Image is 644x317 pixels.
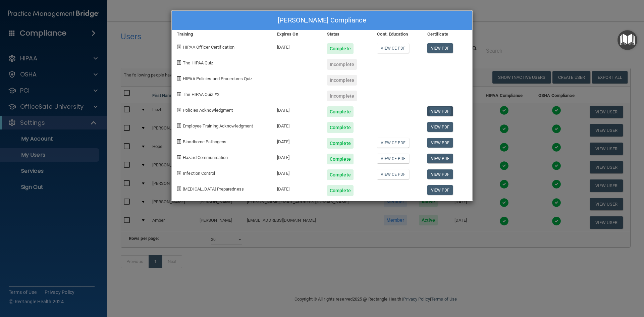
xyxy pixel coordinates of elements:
[327,91,357,101] div: Incomplete
[327,59,357,70] div: Incomplete
[327,122,354,133] div: Complete
[377,43,409,53] a: View CE PDF
[272,164,322,180] div: [DATE]
[183,108,233,113] span: Policies Acknowledgment
[327,43,354,54] div: Complete
[327,185,354,196] div: Complete
[183,45,234,50] span: HIPAA Officer Certification
[327,106,354,117] div: Complete
[427,154,453,163] a: View PDF
[327,75,357,86] div: Incomplete
[327,169,354,180] div: Complete
[372,30,422,38] div: Cont. Education
[377,138,409,148] a: View CE PDF
[272,117,322,133] div: [DATE]
[377,154,409,163] a: View CE PDF
[183,155,228,160] span: Hazard Communication
[427,122,453,132] a: View PDF
[172,30,272,38] div: Training
[272,30,322,38] div: Expires On
[183,60,213,65] span: The HIPAA Quiz
[422,30,472,38] div: Certificate
[427,169,453,179] a: View PDF
[528,269,636,296] iframe: Drift Widget Chat Controller
[272,38,322,54] div: [DATE]
[327,154,354,164] div: Complete
[183,139,226,144] span: Bloodborne Pathogens
[427,43,453,53] a: View PDF
[618,30,637,50] button: Open Resource Center
[272,133,322,149] div: [DATE]
[377,169,409,179] a: View CE PDF
[183,76,252,81] span: HIPAA Policies and Procedures Quiz
[327,138,354,149] div: Complete
[272,149,322,164] div: [DATE]
[427,138,453,148] a: View PDF
[272,101,322,117] div: [DATE]
[183,92,219,97] span: The HIPAA Quiz #2
[322,30,372,38] div: Status
[183,171,215,176] span: Infection Control
[427,185,453,195] a: View PDF
[183,187,244,192] span: [MEDICAL_DATA] Preparedness
[172,11,472,30] div: [PERSON_NAME] Compliance
[183,123,253,128] span: Employee Training Acknowledgment
[272,180,322,196] div: [DATE]
[427,106,453,116] a: View PDF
